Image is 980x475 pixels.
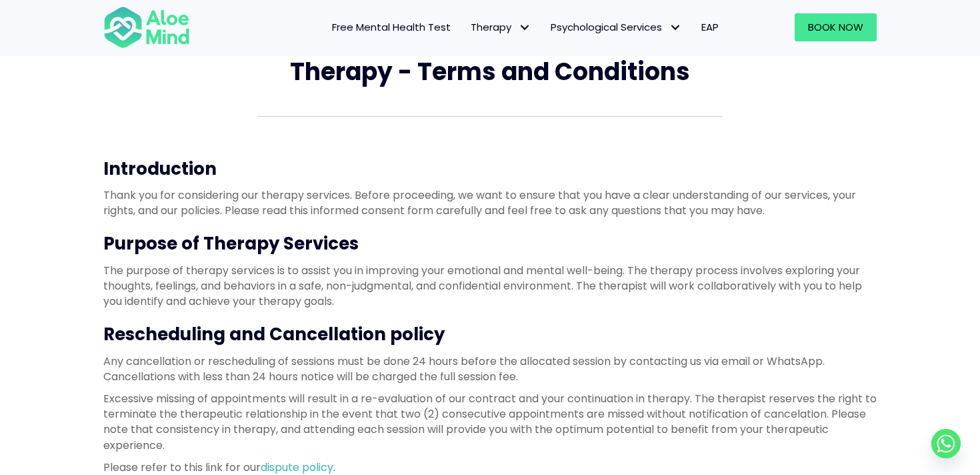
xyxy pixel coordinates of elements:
span: Free Mental Health Test [332,20,451,34]
p: Please refer to this link for our . [103,460,877,475]
a: Psychological ServicesPsychological Services: submenu [541,13,691,41]
a: dispute policy [261,460,333,475]
span: Psychological Services: submenu [665,18,685,37]
h3: Rescheduling and Cancellation policy [103,322,877,346]
h3: Introduction [103,157,877,181]
span: EAP [701,20,719,34]
nav: Menu [207,13,729,41]
span: Therapy [471,20,531,34]
img: Aloe mind Logo [103,5,190,49]
span: Therapy - Terms and Conditions [290,55,690,89]
a: Book Now [795,13,877,41]
a: EAP [691,13,729,41]
a: Whatsapp [931,429,961,458]
a: Free Mental Health Test [322,13,461,41]
h3: Purpose of Therapy Services [103,231,877,256]
a: TherapyTherapy: submenu [461,13,541,41]
p: The purpose of therapy services is to assist you in improving your emotional and mental well-bein... [103,263,877,310]
span: Therapy: submenu [515,18,534,37]
p: Excessive missing of appointments will result in a re-evaluation of our contract and your continu... [103,391,877,453]
p: Any cancellation or rescheduling of sessions must be done 24 hours before the allocated session b... [103,354,877,384]
span: Psychological Services [551,20,681,34]
span: Book Now [808,20,863,34]
p: Thank you for considering our therapy services. Before proceeding, we want to ensure that you hav... [103,187,877,218]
